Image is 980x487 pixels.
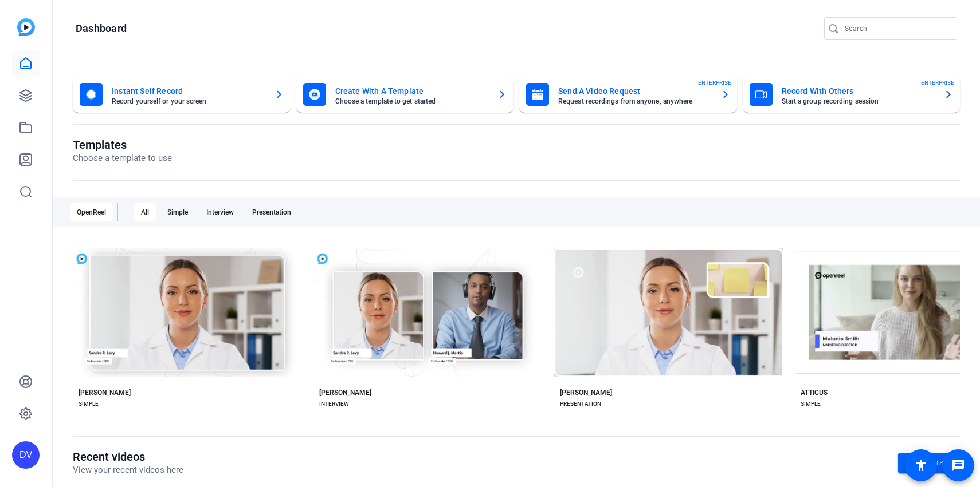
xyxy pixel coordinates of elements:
[801,399,821,409] div: SIMPLE
[519,76,737,113] button: Send A Video RequestRequest recordings from anyone, anywhereENTERPRISE
[743,76,961,113] button: Record With OthersStart a group recording sessionENTERPRISE
[70,203,113,221] div: OpenReel
[558,98,712,105] mat-card-subtitle: Request recordings from anyone, anywhere
[12,441,40,469] div: DV
[898,453,960,473] a: Go to library
[782,84,935,98] mat-card-title: Record With Others
[319,388,371,397] div: [PERSON_NAME]
[782,98,935,105] mat-card-subtitle: Start a group recording session
[73,76,291,113] button: Instant Self RecordRecord yourself or your screen
[112,98,265,105] mat-card-subtitle: Record yourself or your screen
[560,388,612,397] div: [PERSON_NAME]
[914,458,928,472] mat-icon: accessibility
[801,388,828,397] div: ATTICUS
[558,84,712,98] mat-card-title: Send A Video Request
[134,203,156,221] div: All
[17,18,35,36] img: blue-gradient.svg
[560,399,601,409] div: PRESENTATION
[112,84,265,98] mat-card-title: Instant Self Record
[73,450,183,464] h1: Recent videos
[73,152,172,165] p: Choose a template to use
[160,203,195,221] div: Simple
[73,464,183,477] p: View your recent videos here
[951,458,965,472] mat-icon: message
[845,22,948,35] input: Search
[76,22,127,35] h1: Dashboard
[79,399,99,409] div: SIMPLE
[921,78,954,87] span: ENTERPRISE
[199,203,241,221] div: Interview
[335,98,489,105] mat-card-subtitle: Choose a template to get started
[698,78,731,87] span: ENTERPRISE
[335,84,489,98] mat-card-title: Create With A Template
[319,399,349,409] div: INTERVIEW
[245,203,298,221] div: Presentation
[79,388,131,397] div: [PERSON_NAME]
[73,138,172,152] h1: Templates
[296,76,514,113] button: Create With A TemplateChoose a template to get started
